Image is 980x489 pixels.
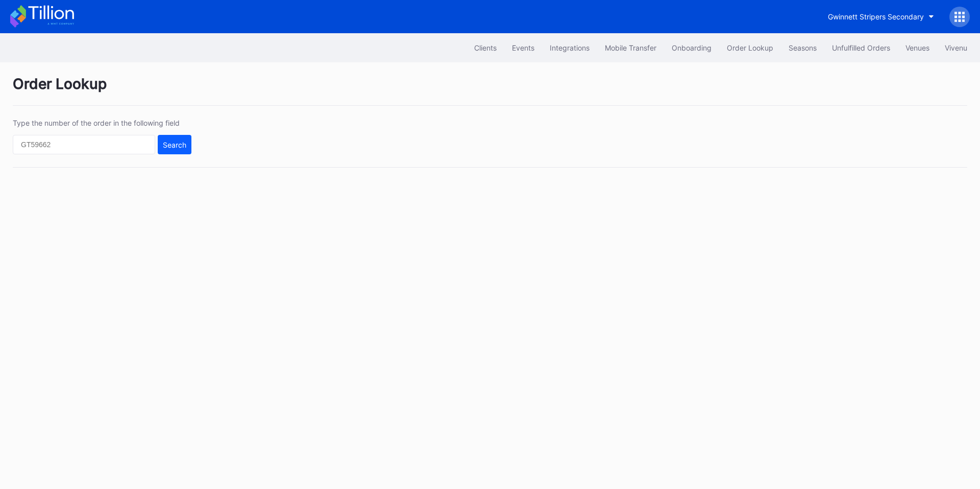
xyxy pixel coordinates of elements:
[13,135,155,154] input: GT59662
[13,75,967,106] div: Order Lookup
[820,7,942,26] button: Gwinnett Stripers Secondary
[789,43,817,52] div: Seasons
[664,38,719,57] button: Onboarding
[719,38,781,57] button: Order Lookup
[474,43,497,52] div: Clients
[824,38,898,57] button: Unfulfilled Orders
[13,119,191,127] div: Type the number of the order in the following field
[937,38,975,57] button: Vivenu
[158,135,191,154] button: Search
[905,43,929,52] div: Venues
[550,43,590,52] div: Integrations
[605,43,656,52] div: Mobile Transfer
[467,38,504,57] button: Clients
[945,43,967,52] div: Vivenu
[597,38,664,57] button: Mobile Transfer
[542,38,597,57] button: Integrations
[727,43,773,52] div: Order Lookup
[512,43,534,52] div: Events
[163,141,186,149] div: Search
[832,43,890,52] div: Unfulfilled Orders
[781,38,824,57] button: Seasons
[504,38,542,57] button: Events
[672,43,712,52] div: Onboarding
[828,12,924,21] div: Gwinnett Stripers Secondary
[898,38,937,57] button: Venues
